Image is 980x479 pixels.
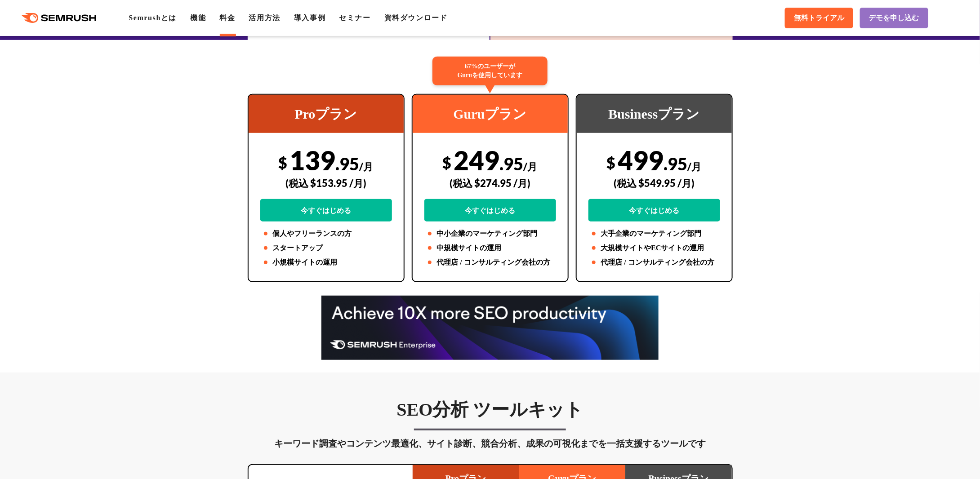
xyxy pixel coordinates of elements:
[339,14,370,22] a: セミナー
[23,23,104,31] div: ドメイン: [DOMAIN_NAME]
[860,8,928,28] a: デモを申し込む
[424,228,556,239] li: 中小企業のマーケティング部門
[279,153,288,172] span: $
[31,53,38,60] img: tab_domain_overview_orange.svg
[664,153,688,174] span: .95
[129,14,177,22] a: Semrushとは
[94,53,102,60] img: tab_keywords_by_traffic_grey.svg
[260,228,392,239] li: 個人やフリーランスの方
[249,14,281,22] a: 活用方法
[260,257,392,268] li: 小規模サイトの運用
[424,243,556,253] li: 中規模サイトの運用
[294,14,325,22] a: 導入事例
[360,160,374,173] span: /月
[424,167,556,199] div: (税込 $274.95 /月)
[524,160,538,173] span: /月
[219,14,235,22] a: 料金
[104,54,145,60] div: キーワード流入
[794,13,844,23] span: 無料トライアル
[688,160,702,173] span: /月
[424,257,556,268] li: 代理店 / コンサルティング会社の方
[588,243,720,253] li: 大規模サイトやECサイトの運用
[190,14,206,22] a: 機能
[443,153,452,172] span: $
[432,57,548,85] div: 67%のユーザーが Guruを使用しています
[869,13,919,23] span: デモを申し込む
[785,8,853,28] a: 無料トライアル
[588,257,720,268] li: 代理店 / コンサルティング会社の方
[588,228,720,239] li: 大手企業のマーケティング部門
[577,95,732,133] div: Businessプラン
[248,436,733,451] div: キーワード調査やコンテンツ最適化、サイト診断、競合分析、成果の可視化までを一括支援するツールです
[588,144,720,222] div: 499
[336,153,360,174] span: .95
[40,54,75,60] div: ドメイン概要
[260,167,392,199] div: (税込 $153.95 /月)
[384,14,448,22] a: 資料ダウンロード
[249,95,404,133] div: Proプラン
[413,95,568,133] div: Guruプラン
[14,14,22,22] img: logo_orange.svg
[25,14,44,22] div: v 4.0.25
[248,399,733,421] h3: SEO分析 ツールキット
[588,167,720,199] div: (税込 $549.95 /月)
[424,199,556,222] a: 今すぐはじめる
[607,153,616,172] span: $
[500,153,524,174] span: .95
[424,144,556,222] div: 249
[260,144,392,222] div: 139
[260,199,392,222] a: 今すぐはじめる
[260,243,392,253] li: スタートアップ
[14,23,22,31] img: website_grey.svg
[588,199,720,222] a: 今すぐはじめる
